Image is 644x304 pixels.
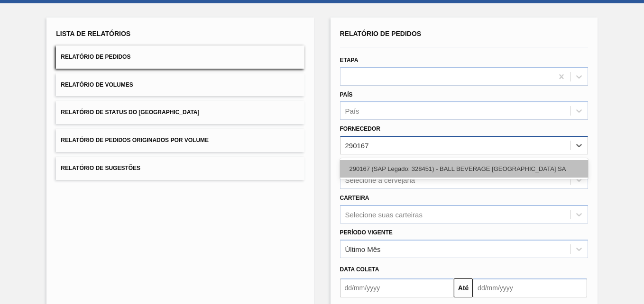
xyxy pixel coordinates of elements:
[345,245,381,253] div: Último Mês
[56,129,304,152] button: Relatório de Pedidos Originados por Volume
[56,157,304,180] button: Relatório de Sugestões
[340,30,422,37] span: Relatório de Pedidos
[340,160,588,178] div: 290167 (SAP Legado: 328451) - BALL BEVERAGE [GEOGRAPHIC_DATA] SA
[340,91,353,98] label: País
[345,176,415,184] div: Selecione a cervejaria
[56,73,304,97] button: Relatório de Volumes
[56,30,130,37] span: Lista de Relatórios
[61,109,199,116] span: Relatório de Status do [GEOGRAPHIC_DATA]
[454,278,473,297] button: Até
[340,229,393,236] label: Período Vigente
[61,165,140,171] span: Relatório de Sugestões
[340,266,379,273] span: Data coleta
[340,278,454,297] input: dd/mm/yyyy
[61,54,130,60] span: Relatório de Pedidos
[61,137,209,143] span: Relatório de Pedidos Originados por Volume
[340,57,359,63] label: Etapa
[56,45,304,69] button: Relatório de Pedidos
[345,107,359,115] div: País
[56,101,304,124] button: Relatório de Status do [GEOGRAPHIC_DATA]
[340,195,369,201] label: Carteira
[473,278,587,297] input: dd/mm/yyyy
[340,125,380,132] label: Fornecedor
[345,210,423,218] div: Selecione suas carteiras
[61,81,133,88] span: Relatório de Volumes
